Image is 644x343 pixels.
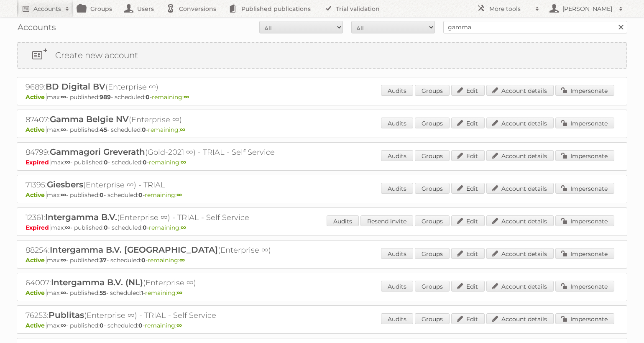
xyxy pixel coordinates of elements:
[451,215,485,226] a: Edit
[26,322,618,329] p: max: - published: - scheduled: -
[184,93,189,101] strong: ∞
[381,85,413,96] a: Audits
[100,289,106,297] strong: 55
[415,150,450,161] a: Groups
[51,277,143,287] span: Intergamma B.V. (NL)
[181,159,186,166] strong: ∞
[181,224,186,231] strong: ∞
[415,313,450,324] a: Groups
[486,183,554,194] a: Account details
[486,248,554,259] a: Account details
[18,43,626,68] a: Create new account
[415,183,450,194] a: Groups
[486,150,554,161] a: Account details
[415,281,450,292] a: Groups
[26,212,318,223] h2: 12361: (Enterprise ∞) - TRIAL - Self Service
[26,93,47,101] span: Active
[486,281,554,292] a: Account details
[451,313,485,324] a: Edit
[47,179,83,189] span: Giesbers
[555,248,614,259] a: Impersonate
[145,191,182,199] span: remaining:
[152,93,189,101] span: remaining:
[555,118,614,128] a: Impersonate
[143,224,147,231] strong: 0
[143,159,147,166] strong: 0
[451,248,485,259] a: Edit
[145,322,182,329] span: remaining:
[486,215,554,226] a: Account details
[26,191,47,199] span: Active
[61,126,66,133] strong: ∞
[26,256,618,264] p: max: - published: - scheduled: -
[141,256,146,264] strong: 0
[46,82,105,92] span: BD Digital BV
[486,313,554,324] a: Account details
[26,93,618,101] p: max: - published: - scheduled: -
[451,281,485,292] a: Edit
[327,215,359,226] a: Audits
[555,281,614,292] a: Impersonate
[100,126,107,133] strong: 45
[555,313,614,324] a: Impersonate
[50,147,145,157] span: Gammagori Greverath
[451,118,485,128] a: Edit
[26,277,318,288] h2: 64007: (Enterprise ∞)
[381,248,413,259] a: Audits
[149,159,186,166] span: remaining:
[104,224,108,231] strong: 0
[555,85,614,96] a: Impersonate
[65,224,70,231] strong: ∞
[179,256,185,264] strong: ∞
[555,183,614,194] a: Impersonate
[26,224,51,231] span: Expired
[415,118,450,128] a: Groups
[26,126,47,133] span: Active
[50,245,218,255] span: Intergamma B.V. [GEOGRAPHIC_DATA]
[26,245,318,256] h2: 88254: (Enterprise ∞)
[138,322,143,329] strong: 0
[26,159,51,166] span: Expired
[146,93,150,101] strong: 0
[26,179,318,190] h2: 71395: (Enterprise ∞) - TRIAL
[381,313,413,324] a: Audits
[555,215,614,226] a: Impersonate
[415,248,450,259] a: Groups
[451,85,485,96] a: Edit
[26,322,47,329] span: Active
[145,289,182,297] span: remaining:
[100,191,104,199] strong: 0
[26,159,618,166] p: max: - published: - scheduled: -
[61,256,66,264] strong: ∞
[61,289,66,297] strong: ∞
[26,191,618,199] p: max: - published: - scheduled: -
[489,5,531,13] h2: More tools
[26,114,318,125] h2: 87407: (Enterprise ∞)
[61,191,66,199] strong: ∞
[451,150,485,161] a: Edit
[104,159,108,166] strong: 0
[61,322,66,329] strong: ∞
[100,93,111,101] strong: 989
[26,256,47,264] span: Active
[100,256,107,264] strong: 37
[486,118,554,128] a: Account details
[26,310,318,321] h2: 76253: (Enterprise ∞) - TRIAL - Self Service
[176,191,182,199] strong: ∞
[26,224,618,231] p: max: - published: - scheduled: -
[26,126,618,133] p: max: - published: - scheduled: -
[100,322,104,329] strong: 0
[26,82,318,92] h2: 9689: (Enterprise ∞)
[180,126,185,133] strong: ∞
[555,150,614,161] a: Impersonate
[560,5,615,13] h2: [PERSON_NAME]
[177,289,182,297] strong: ∞
[415,215,450,226] a: Groups
[141,289,143,297] strong: 1
[33,5,61,13] h2: Accounts
[61,93,66,101] strong: ∞
[49,310,84,320] span: Publitas
[148,126,185,133] span: remaining:
[142,126,146,133] strong: 0
[148,256,185,264] span: remaining:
